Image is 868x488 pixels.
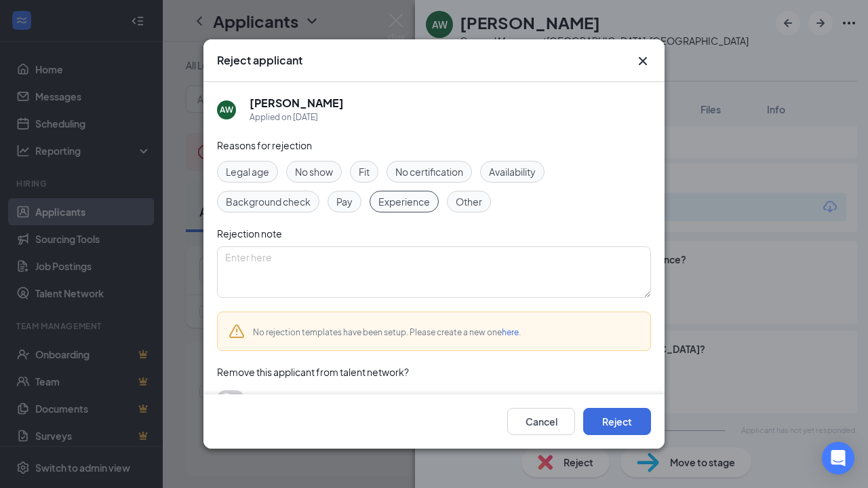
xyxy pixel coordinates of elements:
[507,408,575,435] button: Cancel
[359,164,370,179] span: Fit
[456,194,482,209] span: Other
[250,111,344,124] div: Applied on [DATE]
[220,104,233,115] div: AW
[378,194,430,209] span: Experience
[217,139,312,151] span: Reasons for rejection
[583,408,651,435] button: Reject
[229,323,245,339] svg: Warning
[250,96,344,111] h5: [PERSON_NAME]
[336,194,353,209] span: Pay
[253,327,521,337] span: No rejection templates have been setup. Please create a new one .
[502,327,519,337] a: here
[822,442,854,474] div: Open Intercom Messenger
[226,164,269,179] span: Legal age
[217,366,409,378] span: Remove this applicant from talent network?
[489,164,536,179] span: Availability
[395,164,463,179] span: No certification
[250,390,266,407] span: Yes
[295,164,333,179] span: No show
[635,53,651,69] button: Close
[217,53,302,68] h3: Reject applicant
[217,227,282,240] span: Rejection note
[635,53,651,69] svg: Cross
[226,194,311,209] span: Background check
